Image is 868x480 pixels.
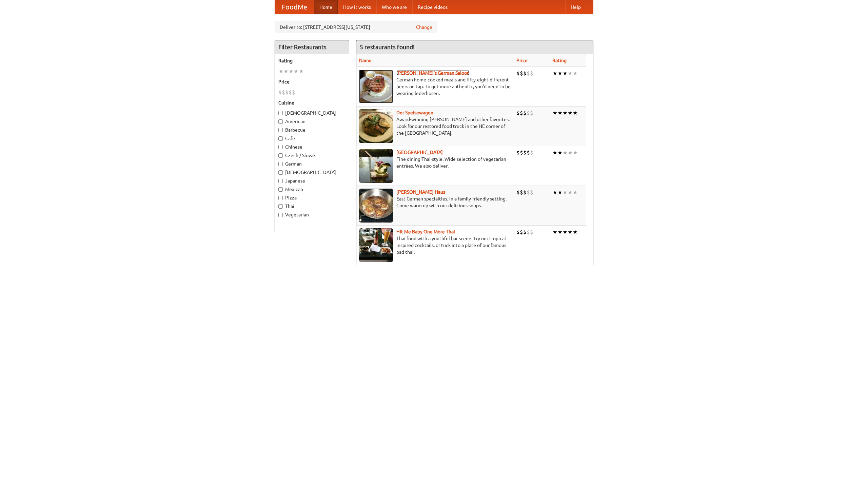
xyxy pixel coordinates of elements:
p: East German specialties, in a family-friendly setting. Come warm up with our delicious soups. [359,195,511,209]
img: esthers.jpg [359,70,393,103]
li: ★ [552,149,557,156]
li: $ [527,228,530,236]
li: $ [527,189,530,196]
li: ★ [552,70,557,77]
li: $ [516,189,520,196]
input: Chinese [278,145,283,149]
label: Czech / Slovak [278,152,346,159]
a: [PERSON_NAME] Haus [396,189,445,195]
li: $ [520,228,523,236]
li: $ [516,70,520,77]
li: $ [530,149,533,156]
a: [GEOGRAPHIC_DATA] [396,150,443,155]
li: ★ [283,68,289,75]
li: ★ [557,109,563,117]
a: Recipe videos [412,0,453,14]
li: $ [516,228,520,236]
input: [DEMOGRAPHIC_DATA] [278,111,283,115]
label: Vegetarian [278,211,346,218]
li: $ [516,149,520,156]
p: German home-cooked meals and fifty-eight different beers on tap. To get more authentic, you'd nee... [359,76,511,97]
a: [PERSON_NAME]'s German Saloon [396,70,470,76]
li: $ [527,109,530,117]
li: ★ [563,109,568,117]
a: Hit Me Baby One More Thai [396,229,455,234]
label: [DEMOGRAPHIC_DATA] [278,110,346,116]
li: ★ [557,149,563,156]
li: $ [285,89,289,96]
li: ★ [557,228,563,236]
li: ★ [573,70,578,77]
li: ★ [568,189,573,196]
li: $ [530,109,533,117]
li: $ [278,89,282,96]
a: Help [565,0,586,14]
li: $ [530,228,533,236]
li: $ [289,89,292,96]
li: $ [523,70,527,77]
a: Change [416,24,432,31]
li: $ [530,70,533,77]
img: kohlhaus.jpg [359,189,393,223]
input: Barbecue [278,128,283,132]
h5: Price [278,78,346,85]
label: German [278,160,346,167]
li: ★ [563,70,568,77]
li: ★ [568,149,573,156]
img: speisewagen.jpg [359,109,393,143]
li: ★ [573,109,578,117]
label: [DEMOGRAPHIC_DATA] [278,169,346,176]
p: Fine dining Thai-style. Wide selection of vegetarian entrées. We also deliver. [359,156,511,169]
input: Czech / Slovak [278,153,283,158]
li: $ [282,89,285,96]
input: German [278,162,283,166]
li: ★ [557,70,563,77]
label: Barbecue [278,127,346,133]
li: ★ [563,149,568,156]
li: ★ [563,189,568,196]
ng-pluralize: 5 restaurants found! [360,44,415,50]
li: $ [520,109,523,117]
li: $ [292,89,295,96]
li: ★ [563,228,568,236]
a: Home [314,0,338,14]
input: Cafe [278,136,283,141]
li: $ [520,149,523,156]
li: $ [523,228,527,236]
a: Who we are [376,0,412,14]
li: $ [523,149,527,156]
label: Thai [278,203,346,210]
li: $ [530,189,533,196]
li: ★ [294,68,299,75]
label: Cafe [278,135,346,142]
a: Der Speisewagen [396,110,433,115]
li: $ [516,109,520,117]
li: ★ [552,189,557,196]
li: ★ [299,68,304,75]
li: ★ [573,189,578,196]
label: Mexican [278,186,346,193]
li: $ [520,70,523,77]
input: Pizza [278,196,283,200]
label: American [278,118,346,125]
li: ★ [568,228,573,236]
input: Mexican [278,187,283,192]
a: Name [359,58,372,63]
img: satay.jpg [359,149,393,183]
li: ★ [557,189,563,196]
li: ★ [573,228,578,236]
li: ★ [568,109,573,117]
li: ★ [568,70,573,77]
li: $ [520,189,523,196]
input: [DEMOGRAPHIC_DATA] [278,170,283,175]
label: Japanese [278,177,346,184]
li: $ [527,70,530,77]
li: $ [527,149,530,156]
label: Chinese [278,143,346,150]
img: babythai.jpg [359,228,393,262]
